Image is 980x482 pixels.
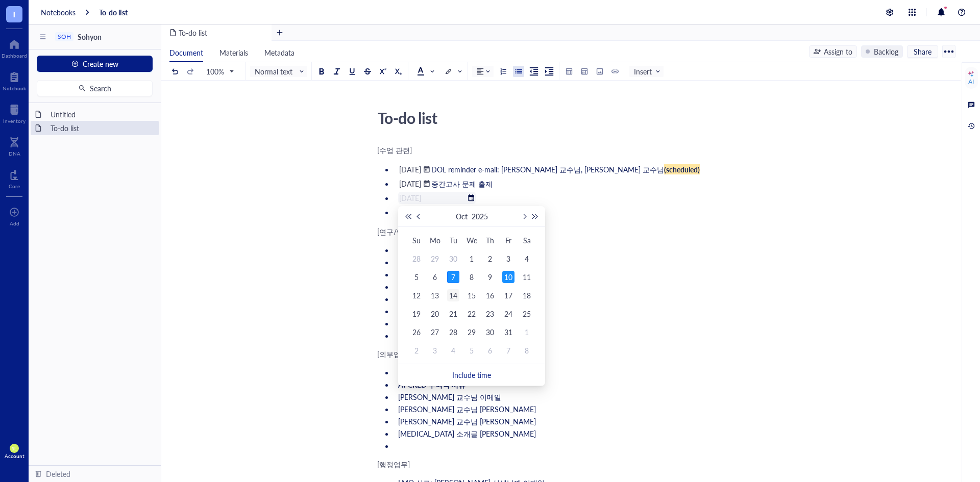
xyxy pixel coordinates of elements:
[499,305,518,323] td: 2025-10-24
[481,341,499,360] td: 2025-11-06
[99,8,128,17] div: To-do list
[410,344,423,357] div: 2
[407,341,426,360] td: 2025-11-02
[465,252,478,265] div: 1
[499,323,518,341] td: 2025-10-31
[914,47,932,56] span: Share
[410,271,423,283] div: 5
[481,231,499,249] th: Th
[462,268,481,286] td: 2025-10-08
[399,165,421,174] div: [DATE]
[429,252,441,265] div: 29
[502,308,514,320] div: 24
[518,249,536,268] td: 2025-10-04
[398,404,536,414] span: [PERSON_NAME] 교수님 [PERSON_NAME]
[431,179,493,189] span: 중간고사 문제 출제
[481,305,499,323] td: 2025-10-23
[399,193,465,202] input: Set date
[429,308,441,320] div: 20
[9,150,20,157] div: DNA
[426,323,444,341] td: 2025-10-27
[968,78,974,86] div: AI
[410,308,423,320] div: 19
[407,323,426,341] td: 2025-10-26
[521,344,533,357] div: 8
[398,428,536,439] span: [MEDICAL_DATA] 소개글 [PERSON_NAME]
[3,102,26,124] a: Inventory
[399,179,421,188] div: [DATE]
[426,268,444,286] td: 2025-10-06
[521,289,533,301] div: 18
[502,326,514,338] div: 31
[907,45,938,58] button: Share
[502,289,514,301] div: 17
[3,118,26,124] div: Inventory
[426,249,444,268] td: 2025-09-29
[465,326,478,338] div: 29
[518,305,536,323] td: 2025-10-25
[499,268,518,286] td: 2025-10-10
[462,323,481,341] td: 2025-10-29
[429,344,441,357] div: 3
[462,341,481,360] td: 2025-11-05
[12,8,17,20] span: T
[410,326,423,338] div: 26
[90,84,111,92] span: Search
[2,36,27,59] a: Dashboard
[447,326,459,338] div: 28
[83,60,118,68] span: Create new
[481,268,499,286] td: 2025-10-09
[37,80,153,96] button: Search
[462,305,481,323] td: 2025-10-22
[484,252,496,265] div: 2
[12,446,16,451] span: SL
[450,369,493,381] button: Include time
[481,249,499,268] td: 2025-10-02
[502,271,514,283] div: 10
[206,67,233,76] span: 100%
[499,249,518,268] td: 2025-10-03
[444,231,462,249] th: Tu
[2,53,27,59] div: Dashboard
[426,341,444,360] td: 2025-11-03
[3,85,26,91] div: Notebook
[410,252,423,265] div: 28
[10,220,19,226] div: Add
[431,164,664,174] span: DOL reminder e-mail: [PERSON_NAME] 교수님, [PERSON_NAME] 교수님
[447,308,459,320] div: 21
[78,32,102,42] span: Sohyon
[402,206,413,226] button: Last year (Control + left)
[521,308,533,320] div: 25
[58,33,71,40] div: SOH
[484,326,496,338] div: 30
[426,305,444,323] td: 2025-10-20
[465,289,478,301] div: 15
[447,344,459,357] div: 4
[9,183,20,189] div: Core
[426,231,444,249] th: Mo
[46,121,155,135] div: To-do list
[398,416,536,426] span: [PERSON_NAME] 교수님 [PERSON_NAME]
[9,134,20,157] a: DNA
[465,344,478,357] div: 5
[518,206,529,226] button: Next month (PageDown)
[465,308,478,320] div: 22
[407,249,426,268] td: 2025-09-28
[41,8,76,17] a: Notebooks
[373,105,737,131] div: To-do list
[407,305,426,323] td: 2025-10-19
[521,252,533,265] div: 4
[481,323,499,341] td: 2025-10-30
[398,379,465,390] span: AI-CRED 수여식 서류
[502,252,514,265] div: 3
[456,206,468,226] button: Choose a month
[410,289,423,301] div: 12
[462,286,481,305] td: 2025-10-15
[484,344,496,357] div: 6
[484,308,496,320] div: 23
[481,286,499,305] td: 2025-10-16
[521,271,533,283] div: 11
[429,326,441,338] div: 27
[634,67,661,76] span: Insert
[447,252,459,265] div: 30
